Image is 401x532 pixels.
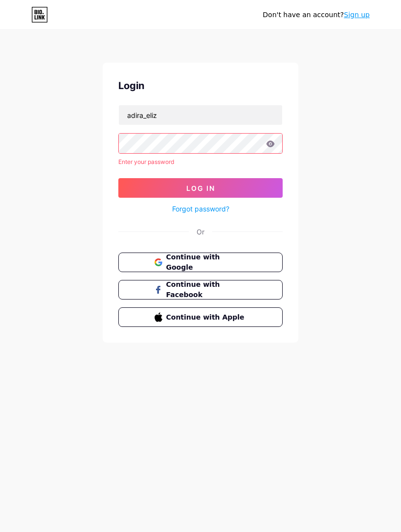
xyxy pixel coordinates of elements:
button: Log In [118,178,283,198]
a: Sign up [344,11,370,19]
a: Forgot password? [172,204,229,214]
div: Don't have an account? [263,10,370,20]
span: Continue with Google [166,252,247,273]
div: Or [197,227,204,237]
span: Continue with Apple [166,312,247,323]
div: Enter your password [118,158,283,166]
button: Continue with Google [118,253,283,272]
span: Continue with Facebook [166,279,247,300]
span: Log In [186,184,215,192]
input: Username [119,105,282,125]
button: Continue with Facebook [118,280,283,300]
button: Continue with Apple [118,307,283,327]
div: Login [118,78,283,93]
